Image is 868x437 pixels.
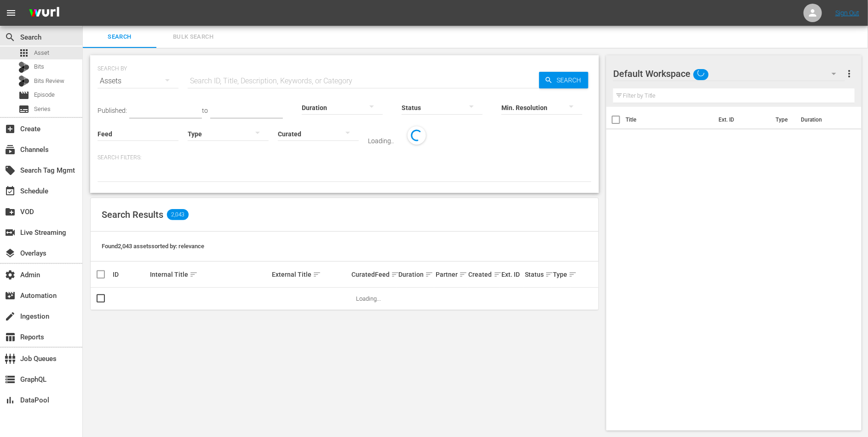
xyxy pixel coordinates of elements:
[844,63,855,85] button: more_vert
[569,270,577,279] span: sort
[5,290,16,301] span: Automation
[5,165,16,176] span: Search Tag Mgmt
[22,2,66,24] img: ans4CAIJ8jUAAAAAAAAAAAAAAAAAAAAAAAAgQb4GAAAAAAAAAAAAAAAAAAAAAAAAJMjXAAAAAAAAAAAAAAAAAAAAAAAAgAT5G...
[459,270,467,279] span: sort
[202,107,208,114] span: to
[356,295,381,302] span: Loading...
[162,32,224,42] span: Bulk Search
[553,269,569,280] div: Type
[34,76,64,86] span: Bits Review
[425,270,433,279] span: sort
[5,32,16,43] span: Search
[313,270,321,279] span: sort
[501,271,522,278] div: Ext. ID
[113,271,147,278] div: ID
[167,209,189,220] span: 2,043
[5,395,16,406] span: DataPool
[34,48,49,58] span: Asset
[150,269,269,280] div: Internal Title
[351,271,372,278] div: Curated
[375,269,396,280] div: Feed
[18,62,29,73] div: Bits
[98,154,592,162] p: Search Filters:
[18,47,29,58] span: Asset
[18,76,29,87] div: Bits Review
[436,269,466,280] div: Partner
[5,311,16,322] span: Ingestion
[626,107,713,133] th: Title
[88,32,151,42] span: Search
[6,7,17,18] span: menu
[713,107,770,133] th: Ext. ID
[5,144,16,155] span: Channels
[98,107,127,114] span: Published:
[391,270,399,279] span: sort
[34,105,51,114] span: Series
[5,248,16,259] span: Overlays
[5,206,16,217] span: VOD
[494,270,502,279] span: sort
[545,270,553,279] span: sort
[525,269,550,280] div: Status
[5,332,16,343] span: Reports
[190,270,198,279] span: sort
[469,269,499,280] div: Created
[34,62,44,71] span: Bits
[34,90,55,99] span: Episode
[5,374,16,385] span: GraphQL
[5,269,16,280] span: Admin
[795,107,851,133] th: Duration
[5,186,16,197] span: Schedule
[272,269,349,280] div: External Title
[613,61,845,87] div: Default Workspace
[770,107,795,133] th: Type
[98,68,178,94] div: Assets
[368,137,394,145] div: Loading..
[398,269,433,280] div: Duration
[5,227,16,238] span: Live Streaming
[102,243,204,250] span: Found 2,043 assets sorted by: relevance
[102,209,163,220] span: Search Results
[18,90,29,101] span: Episode
[18,104,29,115] span: Series
[539,72,588,88] button: Search
[5,123,16,134] span: Create
[844,68,855,79] span: more_vert
[835,9,859,17] a: Sign Out
[553,72,588,88] span: Search
[5,353,16,364] span: Job Queues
